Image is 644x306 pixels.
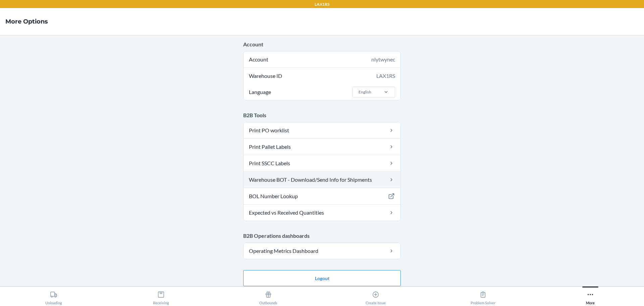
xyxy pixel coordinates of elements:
[586,288,595,305] div: More
[215,287,322,305] button: Outbounds
[244,172,400,188] a: Warehouse BOT - Download/Send Info for Shipments
[243,111,401,119] p: B2B Tools
[366,288,386,305] div: Create Issue
[244,205,400,221] a: Expected vs Received Quantities
[244,122,400,138] a: Print PO worklist
[244,243,400,259] a: Operating Metrics Dashboard
[244,68,400,84] div: Warehouse ID
[537,287,644,305] button: More
[5,17,48,26] h4: More Options
[243,40,401,48] p: Account
[107,287,215,305] button: Receiving
[243,270,401,286] button: Logout
[259,288,277,305] div: Outbounds
[244,155,400,171] a: Print SSCC Labels
[429,287,537,305] button: Problem Solver
[244,51,400,68] div: Account
[358,89,359,95] input: LanguageEnglish
[471,288,495,305] div: Problem Solver
[45,288,62,305] div: Unloading
[371,55,395,63] div: nlytwynec
[376,72,395,80] div: LAX1RS
[359,89,371,95] div: English
[153,288,169,305] div: Receiving
[244,139,400,155] a: Print Pallet Labels
[244,188,400,204] a: BOL Number Lookup
[243,232,401,240] p: B2B Operations dashboards
[322,287,429,305] button: Create Issue
[248,84,272,100] span: Language
[315,1,329,7] p: LAX1RS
